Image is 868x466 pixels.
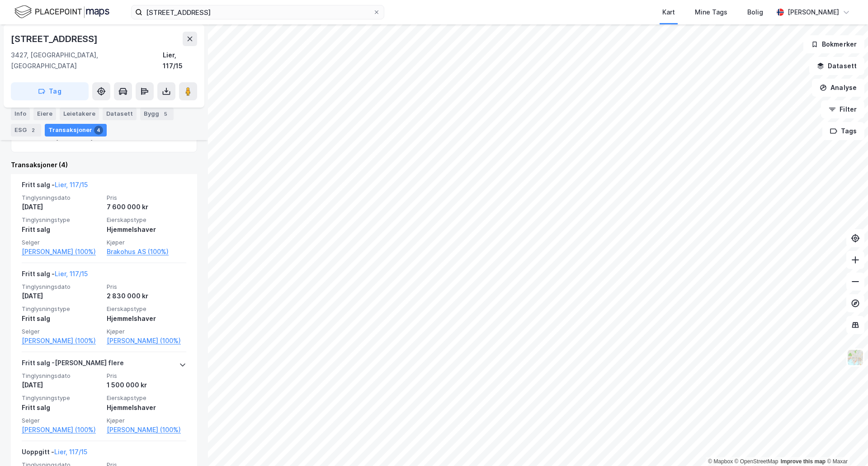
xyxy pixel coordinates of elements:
div: 2 830 000 kr [107,291,186,301]
button: Bokmerker [803,35,864,53]
div: Kontrollprogram for chat [823,423,868,466]
span: Tinglysningstype [22,305,101,313]
div: 7 600 000 kr [107,202,186,212]
div: Fritt salg [22,224,101,235]
input: Søk på adresse, matrikkel, gårdeiere, leietakere eller personer [142,5,373,19]
span: Selger [22,328,101,335]
div: Info [11,108,30,120]
img: Z [847,349,864,366]
a: Lier, 117/15 [55,270,88,278]
span: Tinglysningstype [22,394,101,402]
div: [DATE] [22,380,101,391]
span: Tinglysningsdato [22,283,101,291]
span: Pris [107,372,186,380]
div: 5 [161,109,170,118]
a: [PERSON_NAME] (100%) [107,335,186,346]
div: Bolig [747,7,763,18]
span: Selger [22,239,101,246]
span: Kjøper [107,328,186,335]
a: [PERSON_NAME] (100%) [22,424,101,435]
div: Datasett [103,108,137,120]
span: Eierskapstype [107,216,186,224]
div: 3427, [GEOGRAPHIC_DATA], [GEOGRAPHIC_DATA] [11,50,163,71]
a: [PERSON_NAME] (100%) [22,246,101,257]
div: 4 [94,126,103,135]
button: Tag [11,82,89,100]
div: ESG [11,124,41,137]
div: [DATE] [22,202,101,212]
div: [STREET_ADDRESS] [11,32,99,46]
div: Hjemmelshaver [107,224,186,235]
div: Mine Tags [695,7,727,18]
div: Leietakere [60,108,99,120]
div: Lier, 117/15 [163,50,197,71]
a: Lier, 117/15 [54,448,87,456]
span: Tinglysningsdato [22,372,101,380]
div: Fritt salg [22,313,101,324]
a: [PERSON_NAME] (100%) [107,424,186,435]
div: Fritt salg - [22,179,88,194]
span: Tinglysningsdato [22,194,101,202]
button: Tags [822,122,864,140]
div: Hjemmelshaver [107,313,186,324]
iframe: Chat Widget [823,423,868,466]
div: Kart [662,7,675,18]
img: logo.f888ab2527a4732fd821a326f86c7f29.svg [14,4,109,20]
span: Kjøper [107,239,186,246]
div: Eiere [33,108,56,120]
button: Filter [821,100,864,118]
button: Analyse [812,79,864,97]
a: OpenStreetMap [735,458,778,465]
div: 1 500 000 kr [107,380,186,391]
div: [PERSON_NAME] [788,7,839,18]
a: Brakohus AS (100%) [107,246,186,257]
a: [PERSON_NAME] (100%) [22,335,101,346]
span: Eierskapstype [107,394,186,402]
div: Transaksjoner (4) [11,160,197,170]
a: Improve this map [781,458,826,465]
div: Hjemmelshaver [107,402,186,413]
div: Bygg [140,108,174,120]
div: [DATE] [22,291,101,301]
span: Eierskapstype [107,305,186,313]
span: Pris [107,283,186,291]
button: Datasett [809,57,864,75]
div: 2 [28,126,38,135]
span: Kjøper [107,417,186,424]
div: Fritt salg - [22,268,88,283]
div: Fritt salg [22,402,101,413]
div: Transaksjoner [45,124,107,137]
span: Tinglysningstype [22,216,101,224]
div: Fritt salg - [PERSON_NAME] flere [22,358,124,372]
a: Mapbox [708,458,733,465]
div: Uoppgitt - [22,447,87,461]
span: Selger [22,417,101,424]
a: Lier, 117/15 [55,181,88,188]
span: Pris [107,194,186,202]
